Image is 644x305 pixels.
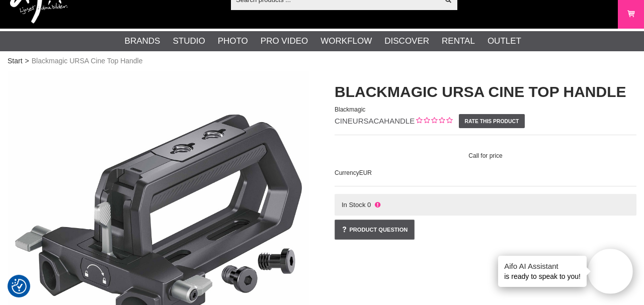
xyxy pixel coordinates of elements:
[373,201,381,209] i: Not in stock
[173,35,205,48] a: Studio
[488,35,521,48] a: Outlet
[218,35,248,48] a: Photo
[335,106,365,113] span: Blackmagic
[335,152,636,159] span: Call for price
[125,35,160,48] a: Brands
[498,256,587,287] div: is ready to speak to you!
[342,201,366,209] span: In Stock
[359,169,372,176] span: EUR
[335,169,359,176] span: Currency
[335,117,415,125] span: CINEURSACAHANDLE
[32,56,143,66] span: Blackmagic URSA Cine Top Handle
[335,81,636,103] h1: Blackmagic URSA Cine Top Handle
[384,35,429,48] a: Discover
[12,279,27,294] img: Revisit consent button
[367,201,371,209] span: 0
[12,277,27,295] button: Consent Preferences
[335,220,415,240] a: Product question
[320,35,372,48] a: Workflow
[459,114,525,128] a: Rate this product
[415,116,452,127] div: Customer rating: 0
[261,35,308,48] a: Pro Video
[442,35,475,48] a: Rental
[25,56,29,66] span: >
[504,261,581,271] h4: Aifo AI Assistant
[8,56,23,66] a: Start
